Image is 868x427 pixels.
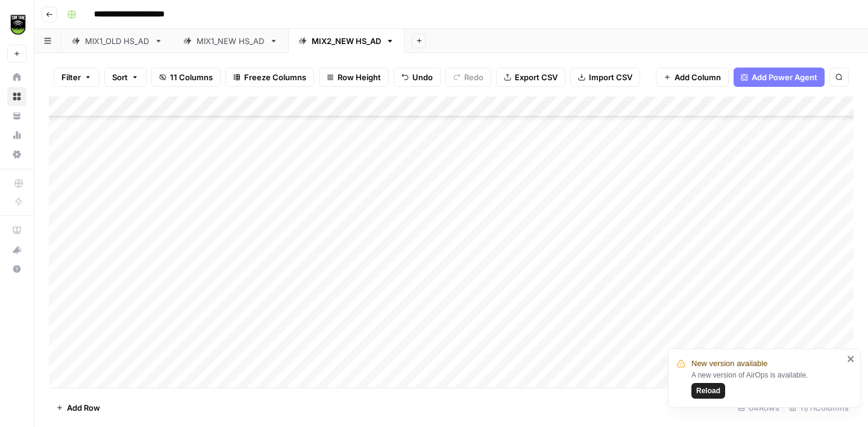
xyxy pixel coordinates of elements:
[675,71,721,83] span: Add Column
[7,106,27,125] a: Your Data
[733,398,784,417] div: 64 Rows
[112,71,128,83] span: Sort
[7,240,27,259] button: What's new?
[197,35,265,47] div: MIX1_NEW HS_AD
[570,68,640,87] button: Import CSV
[445,68,491,87] button: Redo
[696,385,720,396] span: Reload
[67,402,100,414] span: Add Row
[496,68,565,87] button: Export CSV
[464,71,483,83] span: Redo
[173,29,288,53] a: MIX1_NEW HS_AD
[7,145,27,164] a: Settings
[7,68,27,87] a: Home
[8,241,26,259] div: What's new?
[752,71,817,83] span: Add Power Agent
[784,398,854,417] div: 11/11 Columns
[61,29,173,53] a: MIX1_OLD HS_AD
[734,68,825,87] button: Add Power Agent
[691,383,725,399] button: Reload
[7,221,27,240] a: AirOps Academy
[7,259,27,279] button: Help + Support
[170,71,213,83] span: 11 Columns
[54,68,99,87] button: Filter
[7,125,27,145] a: Usage
[7,10,27,40] button: Workspace: Turf Tank - Data Team
[225,68,314,87] button: Freeze Columns
[656,68,729,87] button: Add Column
[691,358,767,370] span: New version available
[691,370,843,399] div: A new version of AirOps is available.
[85,35,149,47] div: MIX1_OLD HS_AD
[312,35,381,47] div: MIX2_NEW HS_AD
[338,71,381,83] span: Row Height
[151,68,221,87] button: 11 Columns
[394,68,441,87] button: Undo
[412,71,433,83] span: Undo
[7,87,27,106] a: Browse
[61,71,81,83] span: Filter
[589,71,632,83] span: Import CSV
[104,68,146,87] button: Sort
[515,71,558,83] span: Export CSV
[49,398,107,417] button: Add Row
[244,71,306,83] span: Freeze Columns
[288,29,404,53] a: MIX2_NEW HS_AD
[7,14,29,36] img: Turf Tank - Data Team Logo
[319,68,389,87] button: Row Height
[847,354,855,364] button: close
